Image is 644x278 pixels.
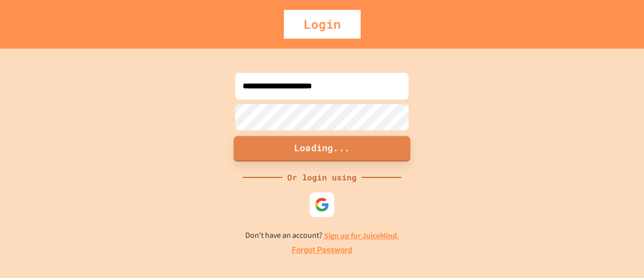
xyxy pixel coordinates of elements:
[282,171,362,183] div: Or login using
[292,244,352,256] a: Forgot Password
[245,229,399,242] p: Don't have an account?
[315,197,329,212] img: google-icon.svg
[284,10,361,39] div: Login
[234,136,411,162] button: Loading...
[324,230,399,241] a: Sign up for JuiceMind.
